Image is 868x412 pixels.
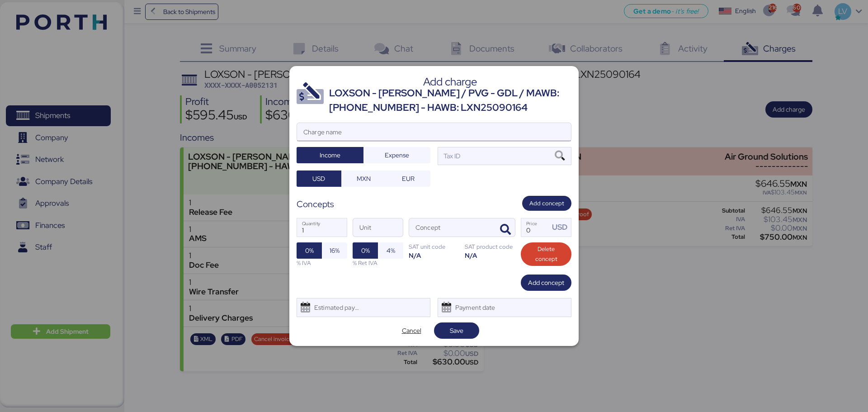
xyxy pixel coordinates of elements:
[297,242,322,259] button: 0%
[522,196,571,211] button: Add concept
[529,199,564,208] span: Add concept
[385,150,409,161] span: Expense
[297,170,341,187] button: USD
[521,218,549,237] input: Price
[305,245,314,256] span: 0%
[297,147,363,163] button: Income
[297,259,347,267] div: % IVA
[329,78,571,86] div: Add charge
[409,251,459,260] div: N/A
[552,222,571,233] div: USD
[353,259,403,267] div: % Ret IVA
[361,245,370,256] span: 0%
[528,277,564,288] span: Add concept
[297,123,571,141] input: Charge name
[386,170,430,187] button: EUR
[521,242,571,266] button: Delete concept
[353,218,403,237] input: Unit
[496,220,515,239] button: ConceptConcept
[389,322,434,339] button: Cancel
[322,242,347,259] button: 16%
[442,151,460,161] div: Tax ID
[320,150,340,161] span: Income
[297,198,334,211] div: Concepts
[450,325,463,336] span: Save
[521,275,571,291] button: Add concept
[312,173,325,184] span: USD
[402,325,421,336] span: Cancel
[387,245,395,256] span: 4%
[402,173,415,184] span: EUR
[297,218,347,237] input: Quantity
[465,242,515,251] div: SAT product code
[357,173,371,184] span: MXN
[528,244,564,264] span: Delete concept
[330,245,340,256] span: 16%
[409,242,459,251] div: SAT unit code
[363,147,430,163] button: Expense
[434,322,479,339] button: Save
[409,218,493,237] input: Concept
[329,86,571,115] div: LOXSON - [PERSON_NAME] / PVG - GDL / MAWB: [PHONE_NUMBER] - HAWB: LXN25090164
[465,251,515,260] div: N/A
[341,170,386,187] button: MXN
[353,242,378,259] button: 0%
[378,242,403,259] button: 4%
